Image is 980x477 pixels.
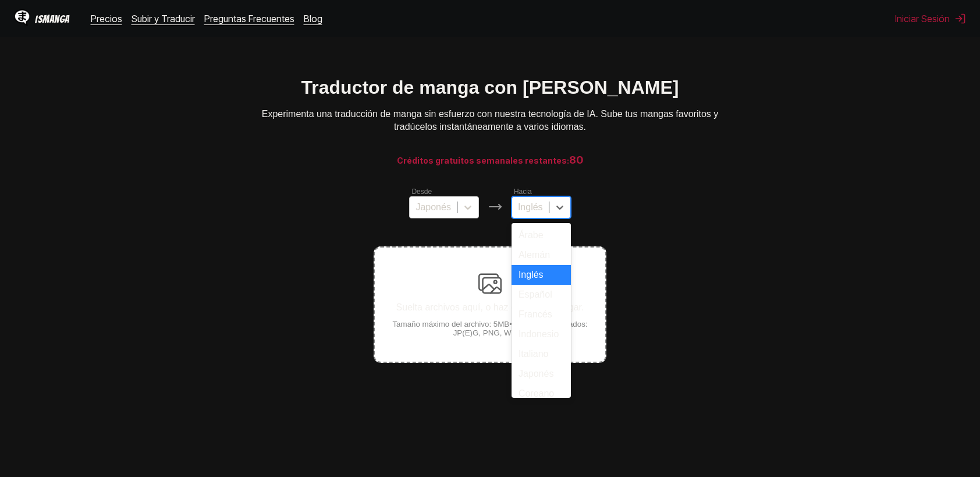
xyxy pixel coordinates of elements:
small: Tamaño máximo del archivo: 5MB • Formatos soportados: JP(E)G, PNG, WEBP [375,320,605,337]
span: 80 [569,154,584,166]
p: Experimenta una traducción de manga sin esfuerzo con nuestra tecnología de IA. Sube tus mangas fa... [257,108,723,134]
h1: Traductor de manga con [PERSON_NAME] [301,77,679,98]
img: Sign out [954,13,966,24]
div: Inglés [512,265,571,285]
label: Desde [411,188,432,196]
div: Alemán [512,245,571,265]
label: Hacia [514,188,532,196]
div: Indonesio [512,324,571,344]
a: Precios [91,13,122,24]
img: IsManga Logo [14,9,30,26]
a: Subir y Traducir [132,13,195,24]
h3: Créditos gratuitos semanales restantes: [28,153,952,167]
button: Iniciar Sesión [895,13,966,24]
div: Francés [512,305,571,324]
div: Español [512,285,571,305]
div: Italiano [512,344,571,364]
a: IsManga LogoIsManga [14,9,91,28]
p: Suelta archivos aquí, o haz clic para navegar. [375,302,605,313]
a: Blog [304,13,322,24]
a: Preguntas Frecuentes [204,13,294,24]
img: Languages icon [488,200,502,214]
div: Árabe [512,225,571,245]
div: Japonés [512,364,571,384]
div: IsManga [35,13,70,24]
div: Coreano [512,384,571,404]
